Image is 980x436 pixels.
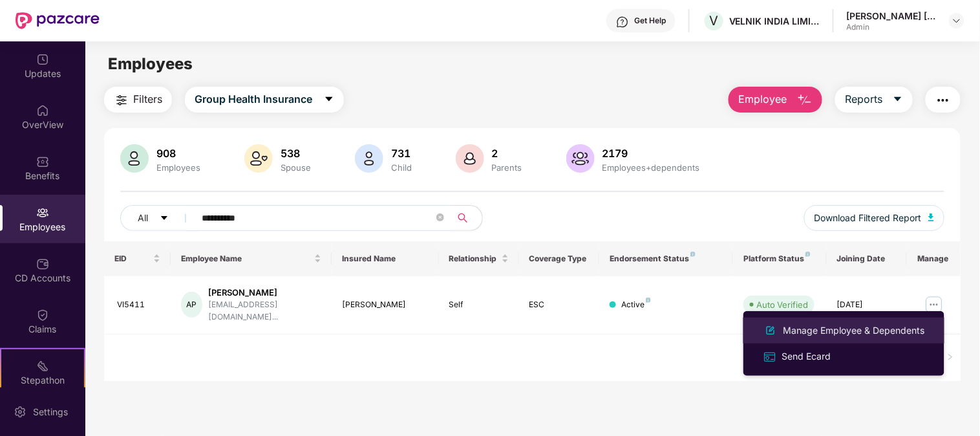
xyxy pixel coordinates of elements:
div: ESC [529,299,589,311]
img: svg+xml;base64,PHN2ZyB4bWxucz0iaHR0cDovL3d3dy53My5vcmcvMjAwMC9zdmciIHdpZHRoPSIxNiIgaGVpZ2h0PSIxNi... [763,350,777,364]
button: Allcaret-down [120,205,199,231]
div: Parents [489,162,525,173]
span: Download Filtered Report [815,211,922,225]
img: svg+xml;base64,PHN2ZyBpZD0iSGVscC0zMngzMiIgeG1sbnM9Imh0dHA6Ly93d3cudzMub3JnLzIwMDAvc3ZnIiB3aWR0aD... [616,16,629,28]
button: right [940,347,961,368]
div: Platform Status [743,254,816,264]
span: search [451,213,476,223]
span: right [946,353,954,361]
img: svg+xml;base64,PHN2ZyB4bWxucz0iaHR0cDovL3d3dy53My5vcmcvMjAwMC9zdmciIHhtbG5zOnhsaW5rPSJodHRwOi8vd3... [797,93,813,108]
img: svg+xml;base64,PHN2ZyB4bWxucz0iaHR0cDovL3d3dy53My5vcmcvMjAwMC9zdmciIHhtbG5zOnhsaW5rPSJodHRwOi8vd3... [928,213,935,221]
span: EID [114,254,151,264]
span: Reports [845,91,882,107]
img: svg+xml;base64,PHN2ZyB4bWxucz0iaHR0cDovL3d3dy53My5vcmcvMjAwMC9zdmciIHhtbG5zOnhsaW5rPSJodHRwOi8vd3... [355,144,383,173]
img: New Pazcare Logo [16,12,100,29]
div: Send Ecard [780,349,834,364]
div: Settings [29,406,72,419]
img: svg+xml;base64,PHN2ZyBpZD0iQmVuZWZpdHMiIHhtbG5zPSJodHRwOi8vd3d3LnczLm9yZy8yMDAwL3N2ZyIgd2lkdGg9Ij... [36,155,49,168]
button: Filters [104,87,172,113]
span: Employee Name [181,254,312,264]
img: svg+xml;base64,PHN2ZyB4bWxucz0iaHR0cDovL3d3dy53My5vcmcvMjAwMC9zdmciIHdpZHRoPSI4IiBoZWlnaHQ9IjgiIH... [805,252,811,257]
span: All [138,211,148,225]
div: Employees [154,162,203,173]
li: Next Page [940,347,961,368]
img: svg+xml;base64,PHN2ZyB4bWxucz0iaHR0cDovL3d3dy53My5vcmcvMjAwMC9zdmciIHdpZHRoPSI4IiBoZWlnaHQ9IjgiIH... [646,298,651,303]
img: svg+xml;base64,PHN2ZyBpZD0iU2V0dGluZy0yMHgyMCIgeG1sbnM9Imh0dHA6Ly93d3cudzMub3JnLzIwMDAvc3ZnIiB3aW... [14,406,27,419]
span: caret-down [893,94,903,105]
th: Insured Name [332,241,439,276]
img: svg+xml;base64,PHN2ZyB4bWxucz0iaHR0cDovL3d3dy53My5vcmcvMjAwMC9zdmciIHhtbG5zOnhsaW5rPSJodHRwOi8vd3... [763,323,778,338]
span: caret-down [324,94,334,105]
div: 731 [389,147,414,160]
div: [PERSON_NAME] [342,299,429,311]
div: 538 [278,147,314,160]
div: Auto Verified [756,298,808,311]
div: Endorsement Status [610,254,723,264]
img: svg+xml;base64,PHN2ZyBpZD0iQ2xhaW0iIHhtbG5zPSJodHRwOi8vd3d3LnczLm9yZy8yMDAwL3N2ZyIgd2lkdGg9IjIwIi... [36,309,49,322]
span: Filters [133,91,162,107]
img: svg+xml;base64,PHN2ZyB4bWxucz0iaHR0cDovL3d3dy53My5vcmcvMjAwMC9zdmciIHhtbG5zOnhsaW5rPSJodHRwOi8vd3... [120,144,149,173]
img: svg+xml;base64,PHN2ZyBpZD0iRW1wbG95ZWVzIiB4bWxucz0iaHR0cDovL3d3dy53My5vcmcvMjAwMC9zdmciIHdpZHRoPS... [36,206,49,219]
div: Get Help [634,16,666,26]
button: search [451,205,483,231]
span: V [710,13,719,28]
div: [PERSON_NAME] [PERSON_NAME] [847,10,937,22]
th: Coverage Type [519,241,599,276]
img: svg+xml;base64,PHN2ZyBpZD0iQ0RfQWNjb3VudHMiIGRhdGEtbmFtZT0iQ0QgQWNjb3VudHMiIHhtbG5zPSJodHRwOi8vd3... [36,257,49,270]
img: svg+xml;base64,PHN2ZyB4bWxucz0iaHR0cDovL3d3dy53My5vcmcvMjAwMC9zdmciIHdpZHRoPSIyMSIgaGVpZ2h0PSIyMC... [36,360,49,373]
div: [PERSON_NAME] [209,287,321,299]
img: svg+xml;base64,PHN2ZyB4bWxucz0iaHR0cDovL3d3dy53My5vcmcvMjAwMC9zdmciIHhtbG5zOnhsaW5rPSJodHRwOi8vd3... [244,144,273,173]
div: AP [181,292,202,318]
div: Active [621,299,651,311]
div: Manage Employee & Dependents [781,323,928,338]
span: close-circle [436,212,444,224]
button: Download Filtered Report [804,205,945,231]
span: Relationship [449,254,499,264]
span: caret-down [160,213,169,224]
div: Child [389,162,414,173]
div: [DATE] [837,299,897,311]
img: svg+xml;base64,PHN2ZyBpZD0iSG9tZSIgeG1sbnM9Imh0dHA6Ly93d3cudzMub3JnLzIwMDAvc3ZnIiB3aWR0aD0iMjAiIG... [36,104,49,117]
span: Group Health Insurance [195,91,312,107]
div: VI5411 [117,299,161,311]
div: Spouse [278,162,314,173]
div: 2179 [600,147,703,160]
div: Employees+dependents [600,162,703,173]
th: Employee Name [171,241,332,276]
th: Joining Date [827,241,907,276]
th: EID [104,241,171,276]
button: Reportscaret-down [835,87,913,113]
img: svg+xml;base64,PHN2ZyB4bWxucz0iaHR0cDovL3d3dy53My5vcmcvMjAwMC9zdmciIHhtbG5zOnhsaW5rPSJodHRwOi8vd3... [566,144,595,173]
img: svg+xml;base64,PHN2ZyBpZD0iRHJvcGRvd24tMzJ4MzIiIHhtbG5zPSJodHRwOi8vd3d3LnczLm9yZy8yMDAwL3N2ZyIgd2... [952,16,962,26]
span: close-circle [436,213,444,221]
div: Self [449,299,509,311]
div: 908 [154,147,203,160]
img: svg+xml;base64,PHN2ZyB4bWxucz0iaHR0cDovL3d3dy53My5vcmcvMjAwMC9zdmciIHhtbG5zOnhsaW5rPSJodHRwOi8vd3... [456,144,484,173]
button: Group Health Insurancecaret-down [185,87,344,113]
button: Employee [729,87,822,113]
div: 2 [489,147,525,160]
img: svg+xml;base64,PHN2ZyB4bWxucz0iaHR0cDovL3d3dy53My5vcmcvMjAwMC9zdmciIHdpZHRoPSI4IiBoZWlnaHQ9IjgiIH... [690,252,696,257]
div: VELNIK INDIA LIMITED [729,15,820,27]
div: Stepathon [1,374,84,387]
span: Employees [108,54,193,73]
th: Manage [907,241,961,276]
img: svg+xml;base64,PHN2ZyB4bWxucz0iaHR0cDovL3d3dy53My5vcmcvMjAwMC9zdmciIHdpZHRoPSIyNCIgaGVpZ2h0PSIyNC... [114,93,129,108]
div: [EMAIL_ADDRESS][DOMAIN_NAME]... [209,299,321,323]
img: svg+xml;base64,PHN2ZyBpZD0iVXBkYXRlZCIgeG1sbnM9Imh0dHA6Ly93d3cudzMub3JnLzIwMDAvc3ZnIiB3aWR0aD0iMj... [36,53,49,66]
th: Relationship [439,241,519,276]
div: Admin [847,22,937,32]
img: svg+xml;base64,PHN2ZyB4bWxucz0iaHR0cDovL3d3dy53My5vcmcvMjAwMC9zdmciIHdpZHRoPSIyNCIgaGVpZ2h0PSIyNC... [935,93,951,108]
img: manageButton [924,294,944,315]
span: Employee [738,91,787,107]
